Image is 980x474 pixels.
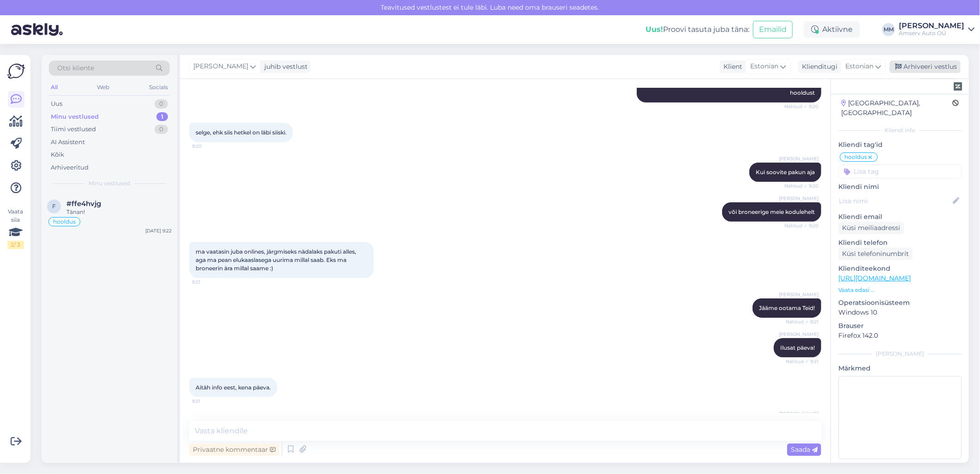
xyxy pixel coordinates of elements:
p: Windows 10 [838,308,962,317]
div: [PERSON_NAME] [899,22,964,30]
span: Estonian [750,61,778,72]
div: All [49,81,60,93]
p: Kliendi nimi [838,182,962,192]
div: AI Assistent [51,138,85,147]
span: ma vaatasin juba onlines, järgmiseks nädalaks pakuti alles, aga ma pean elukaaslasega uurima mill... [196,248,358,272]
span: [PERSON_NAME] [779,155,819,162]
div: Proovi tasuta juba täna: [645,24,749,35]
p: Firefox 142.0 [838,331,962,340]
span: Nähtud ✓ 9:20 [784,182,819,189]
span: Kui soovite pakun aja [756,169,815,176]
span: [PERSON_NAME] [779,291,819,298]
div: Tänan! [66,208,172,216]
div: Web [96,81,112,93]
span: Estonian [845,61,873,72]
div: Arhiveeri vestlus [890,61,961,73]
p: Vaata edasi ... [838,286,962,294]
div: 1 [156,112,168,122]
p: Märkmed [838,364,962,373]
a: [URL][DOMAIN_NAME] [838,274,911,282]
span: [PERSON_NAME] [779,195,819,202]
div: [PERSON_NAME] [838,350,962,358]
div: Vaata siia [7,207,24,249]
a: [PERSON_NAME]Amserv Auto OÜ [899,22,974,37]
span: 9:20 [192,143,227,150]
div: 0 [155,125,168,134]
div: juhib vestlust [261,62,308,72]
span: f [52,203,56,210]
div: Aktiivne [804,21,860,38]
span: 9:21 [192,398,227,405]
div: Amserv Auto OÜ [899,30,964,37]
p: Operatsioonisüsteem [838,298,962,308]
div: MM [882,23,895,36]
img: Askly Logo [7,62,25,80]
p: Klienditeekond [838,264,962,273]
span: 9:21 [192,279,227,286]
span: Otsi kliente [57,63,94,73]
input: Lisa tag [838,164,962,178]
div: [DATE] 9:22 [145,227,172,234]
p: Brauser [838,321,962,331]
span: Aitäh info eest, kena päeva. [196,384,271,391]
span: [PERSON_NAME] [779,410,819,417]
span: hooldus [844,154,867,160]
span: või broneerige meie kodulehelt [729,208,815,215]
div: Arhiveeritud [51,163,89,172]
div: Klienditugi [798,62,837,72]
img: zendesk [954,82,962,91]
span: Nähtud ✓ 9:20 [784,222,819,229]
span: Ilusat päeva! [780,344,815,351]
div: [GEOGRAPHIC_DATA], [GEOGRAPHIC_DATA] [841,98,952,118]
span: Nähtud ✓ 9:21 [784,318,819,325]
span: [PERSON_NAME] [193,61,248,72]
span: [PERSON_NAME] [779,331,819,338]
span: Nähtud ✓ 9:20 [784,103,819,110]
div: Küsi meiliaadressi [838,222,904,234]
div: Klient [720,62,742,72]
button: Emailid [753,21,793,38]
p: Kliendi email [838,212,962,222]
div: Privaatne kommentaar [189,444,279,456]
div: Kliendi info [838,126,962,134]
span: Jääme ootama Teid! [759,304,815,311]
b: Uus! [645,25,663,34]
span: #ffe4hvjg [66,200,101,208]
p: Kliendi tag'id [838,140,962,150]
input: Lisa nimi [839,196,951,206]
div: Uus [51,99,62,109]
div: Küsi telefoninumbrit [838,248,913,260]
div: Socials [147,81,170,93]
span: selge, ehk siis hetkel on läbi siiski. [196,129,287,136]
span: Nähtud ✓ 9:21 [784,358,819,365]
span: Minu vestlused [89,179,130,188]
div: 0 [155,99,168,109]
div: 2 / 3 [7,241,24,249]
span: Saada [791,445,818,454]
span: hooldus [53,219,76,225]
p: Kliendi telefon [838,238,962,248]
div: Kõik [51,150,64,159]
div: Minu vestlused [51,112,99,122]
div: Tiimi vestlused [51,125,96,134]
